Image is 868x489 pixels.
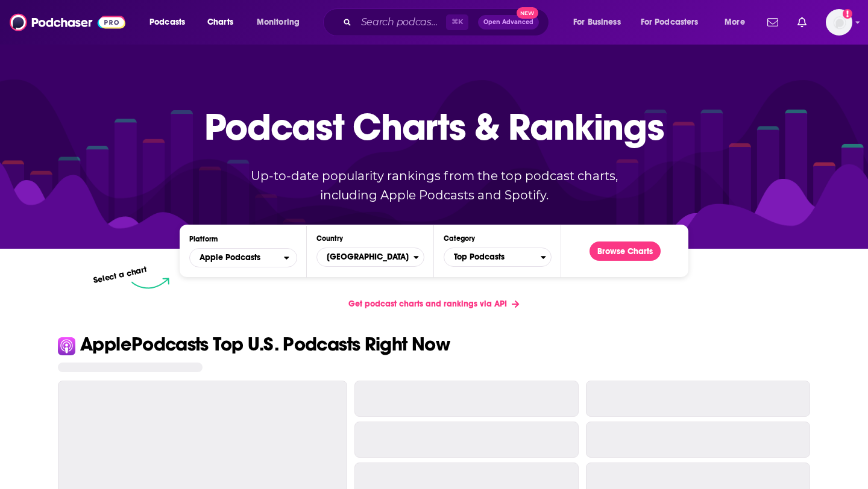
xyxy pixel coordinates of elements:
[356,13,446,32] input: Search podcasts, credits, & more...
[565,13,636,32] button: open menu
[227,166,641,205] p: Up-to-date popularity rankings from the top podcast charts, including Apple Podcasts and Spotify.
[200,13,241,32] a: Charts
[131,278,169,289] img: select arrow
[641,14,699,31] span: For Podcasters
[248,13,315,32] button: open menu
[826,9,852,36] span: Logged in as autumncomm
[793,12,811,33] a: Show notifications dropdown
[335,8,561,36] div: Search podcasts, credits, & more...
[80,335,450,354] p: Apple Podcasts Top U.S. Podcasts Right Now
[141,13,201,32] button: open menu
[149,14,185,31] span: Podcasts
[204,87,664,166] p: Podcast Charts & Rankings
[348,299,507,309] span: Get podcast charts and rankings via API
[316,248,424,267] button: Countries
[763,12,783,33] a: Show notifications dropdown
[10,11,125,34] img: Podchaser - Follow, Share and Rate Podcasts
[478,15,539,30] button: Open AdvancedNew
[633,13,716,32] button: open menu
[317,247,414,267] span: [GEOGRAPHIC_DATA]
[444,247,541,267] span: Top Podcasts
[58,337,75,355] img: Apple Icon
[573,14,621,31] span: For Business
[826,9,852,36] button: Show profile menu
[444,248,552,267] button: Categories
[843,9,852,19] svg: Add a profile image
[257,14,300,31] span: Monitoring
[826,9,852,36] img: User Profile
[716,13,760,32] button: open menu
[446,14,468,30] span: ⌘ K
[339,289,529,319] a: Get podcast charts and rankings via API
[92,264,148,285] p: Select a chart
[483,19,533,25] span: Open Advanced
[590,241,661,261] button: Browse Charts
[189,248,297,267] button: open menu
[725,14,745,31] span: More
[200,254,260,262] span: Apple Podcasts
[189,248,297,267] h2: Platforms
[517,7,538,19] span: New
[207,14,233,31] span: Charts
